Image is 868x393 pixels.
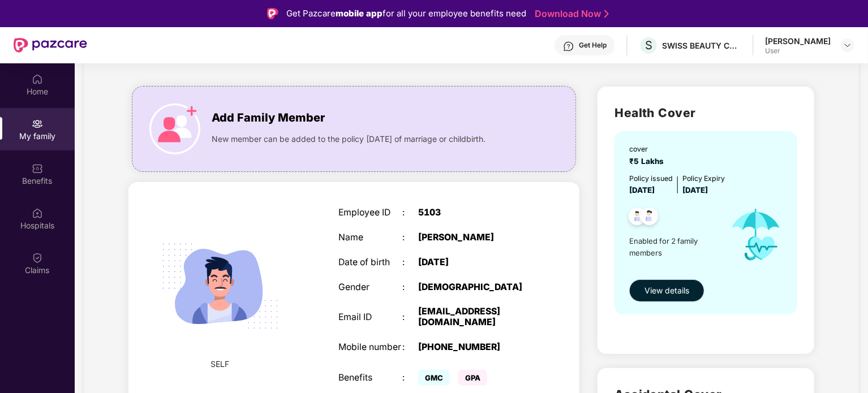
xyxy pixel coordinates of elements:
div: Gender [338,282,402,293]
div: Date of birth [338,257,402,268]
span: GMC [418,370,450,386]
div: [PHONE_NUMBER] [418,342,530,353]
div: SWISS BEAUTY COSMETICS PRIVATE LIMITED [662,40,741,51]
div: : [402,312,418,323]
div: : [402,282,418,293]
div: : [402,342,418,353]
div: cover [629,144,668,154]
span: [DATE] [629,185,655,195]
img: icon [149,103,200,154]
img: svg+xml;base64,PHN2ZyBpZD0iQ2xhaW0iIHhtbG5zPSJodHRwOi8vd3d3LnczLm9yZy8yMDAwL3N2ZyIgd2lkdGg9IjIwIi... [32,252,43,264]
div: Benefits [338,373,402,383]
span: New member can be added to the policy [DATE] of marriage or childbirth. [212,133,485,145]
div: : [402,232,418,243]
div: Get Pazcare for all your employee benefits need [286,7,526,20]
img: svg+xml;base64,PHN2ZyBpZD0iSG9zcGl0YWxzIiB4bWxucz0iaHR0cDovL3d3dy53My5vcmcvMjAwMC9zdmciIHdpZHRoPS... [32,208,43,219]
div: : [402,208,418,218]
strong: mobile app [336,8,383,19]
img: Stroke [604,8,609,20]
span: SELF [211,358,230,370]
a: Download Now [535,8,605,20]
div: Policy issued [629,173,673,184]
div: Employee ID [338,208,402,218]
span: View details [644,284,689,297]
img: New Pazcare Logo [14,38,87,53]
div: [PERSON_NAME] [418,232,530,243]
img: svg+xml;base64,PHN2ZyBpZD0iSGVscC0zMngzMiIgeG1sbnM9Imh0dHA6Ly93d3cudzMub3JnLzIwMDAvc3ZnIiB3aWR0aD... [563,41,574,52]
button: View details [629,279,704,302]
img: Logo [267,8,278,19]
div: Policy Expiry [682,173,725,184]
div: [EMAIL_ADDRESS][DOMAIN_NAME] [418,306,530,328]
div: [PERSON_NAME] [765,36,831,46]
div: Get Help [579,41,607,50]
img: svg+xml;base64,PHN2ZyB3aWR0aD0iMjAiIGhlaWdodD0iMjAiIHZpZXdCb3g9IjAgMCAyMCAyMCIgZmlsbD0ibm9uZSIgeG... [32,118,43,129]
div: 5103 [418,208,530,218]
img: svg+xml;base64,PHN2ZyB4bWxucz0iaHR0cDovL3d3dy53My5vcmcvMjAwMC9zdmciIHdpZHRoPSIyMjQiIGhlaWdodD0iMT... [148,214,292,358]
span: GPA [458,370,487,386]
div: Name [338,232,402,243]
div: User [765,46,831,55]
div: Mobile number [338,342,402,353]
span: Enabled for 2 family members [629,235,720,258]
img: icon [720,196,792,273]
div: : [402,257,418,268]
div: [DATE] [418,257,530,268]
img: svg+xml;base64,PHN2ZyB4bWxucz0iaHR0cDovL3d3dy53My5vcmcvMjAwMC9zdmciIHdpZHRoPSI0OC45NDMiIGhlaWdodD... [635,204,663,232]
span: ₹5 Lakhs [629,157,668,166]
div: Email ID [338,312,402,323]
span: Add Family Member [212,109,325,127]
h2: Health Cover [615,103,797,122]
img: svg+xml;base64,PHN2ZyB4bWxucz0iaHR0cDovL3d3dy53My5vcmcvMjAwMC9zdmciIHdpZHRoPSI0OC45NDMiIGhlaWdodD... [624,204,651,232]
div: : [402,373,418,383]
img: svg+xml;base64,PHN2ZyBpZD0iQmVuZWZpdHMiIHhtbG5zPSJodHRwOi8vd3d3LnczLm9yZy8yMDAwL3N2ZyIgd2lkdGg9Ij... [32,163,43,174]
div: [DEMOGRAPHIC_DATA] [418,282,530,293]
span: S [645,38,652,52]
img: svg+xml;base64,PHN2ZyBpZD0iRHJvcGRvd24tMzJ4MzIiIHhtbG5zPSJodHRwOi8vd3d3LnczLm9yZy8yMDAwL3N2ZyIgd2... [843,41,852,50]
span: [DATE] [682,185,708,195]
img: svg+xml;base64,PHN2ZyBpZD0iSG9tZSIgeG1sbnM9Imh0dHA6Ly93d3cudzMub3JnLzIwMDAvc3ZnIiB3aWR0aD0iMjAiIG... [32,74,43,85]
